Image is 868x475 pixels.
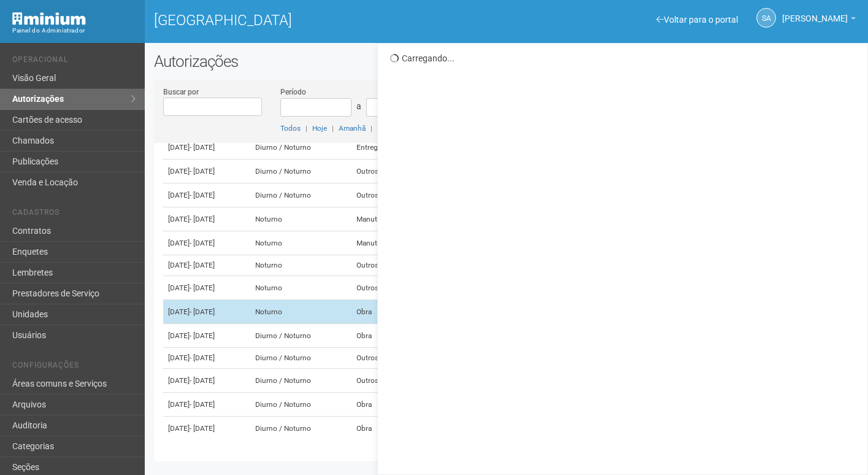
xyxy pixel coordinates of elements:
[12,361,136,374] li: Configurações
[154,52,859,71] h2: Autorizações
[250,348,351,369] td: Diurno / Noturno
[250,160,351,183] td: Diurno / Noturno
[332,124,334,133] span: |
[351,417,429,441] td: Obra
[351,136,429,160] td: Entrega
[163,87,199,98] label: Buscar por
[12,55,136,68] li: Operacional
[163,276,250,300] td: [DATE]
[756,8,776,28] a: SA
[250,324,351,348] td: Diurno / Noturno
[351,324,429,348] td: Obra
[250,300,351,324] td: Noturno
[351,231,429,255] td: Manutenção
[163,369,250,393] td: [DATE]
[250,276,351,300] td: Noturno
[250,393,351,417] td: Diurno / Noturno
[190,143,215,152] span: - [DATE]
[339,124,366,133] a: Amanhã
[782,2,848,23] span: Silvio Anjos
[190,191,215,199] span: - [DATE]
[163,207,250,231] td: [DATE]
[190,331,215,340] span: - [DATE]
[163,393,250,417] td: [DATE]
[190,215,215,223] span: - [DATE]
[190,261,215,269] span: - [DATE]
[163,417,250,441] td: [DATE]
[351,255,429,276] td: Outros
[190,284,215,292] span: - [DATE]
[371,124,372,133] span: |
[250,183,351,207] td: Diurno / Noturno
[312,124,327,133] a: Hoje
[12,12,86,25] img: Minium
[250,417,351,441] td: Diurno / Noturno
[163,348,250,369] td: [DATE]
[163,300,250,324] td: [DATE]
[351,207,429,231] td: Manutenção
[12,208,136,221] li: Cadastros
[351,300,429,324] td: Obra
[190,307,215,316] span: - [DATE]
[250,369,351,393] td: Diurno / Noturno
[12,25,136,36] div: Painel do Administrador
[163,136,250,160] td: [DATE]
[305,124,307,133] span: |
[351,348,429,369] td: Outros
[163,231,250,255] td: [DATE]
[190,353,215,362] span: - [DATE]
[280,87,306,98] label: Período
[190,167,215,176] span: - [DATE]
[190,424,215,433] span: - [DATE]
[163,324,250,348] td: [DATE]
[250,255,351,276] td: Noturno
[163,183,250,207] td: [DATE]
[351,160,429,183] td: Outros
[351,183,429,207] td: Outros
[190,376,215,385] span: - [DATE]
[190,239,215,247] span: - [DATE]
[351,393,429,417] td: Obra
[250,207,351,231] td: Noturno
[154,12,497,28] h1: [GEOGRAPHIC_DATA]
[356,101,361,111] span: a
[656,15,738,25] a: Voltar para o portal
[163,160,250,183] td: [DATE]
[250,136,351,160] td: Diurno / Noturno
[782,15,856,25] a: [PERSON_NAME]
[351,369,429,393] td: Outros
[250,231,351,255] td: Noturno
[190,400,215,409] span: - [DATE]
[390,53,858,64] div: Carregando...
[163,255,250,276] td: [DATE]
[351,276,429,300] td: Outros
[280,124,301,133] a: Todos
